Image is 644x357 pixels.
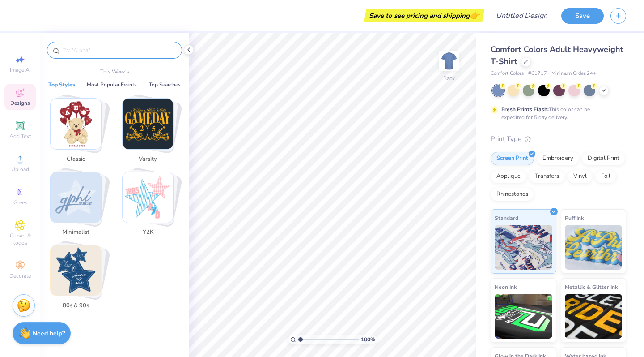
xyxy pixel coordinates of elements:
img: Y2K [123,172,173,223]
strong: Need help? [33,329,65,338]
span: Clipart & logos [4,232,36,246]
button: Stack Card Button Varsity [117,98,184,167]
button: Stack Card Button Classic [45,98,112,167]
span: Image AI [10,66,31,73]
span: Varsity [133,155,162,164]
span: Designs [10,99,30,107]
div: Rhinestones [491,188,534,201]
img: Minimalist [51,172,101,223]
input: Untitled Design [489,7,555,25]
span: 80s & 90s [61,301,90,310]
img: Metallic & Glitter Ink [565,294,623,339]
span: Greek [13,199,27,206]
img: Varsity [123,99,173,149]
div: Foil [595,170,616,183]
img: Standard [495,225,552,270]
span: Neon Ink [495,282,517,292]
strong: Fresh Prints Flash: [501,106,549,113]
span: Minimum Order: 24 + [551,70,596,77]
span: # C1717 [528,70,547,77]
span: Classic [61,155,90,164]
img: Classic [51,99,101,149]
button: Stack Card Button Minimalist [45,172,112,241]
span: Metallic & Glitter Ink [565,282,618,292]
div: Screen Print [491,152,534,165]
img: Puff Ink [565,225,623,270]
button: Save [561,8,604,24]
div: Applique [491,170,526,183]
span: Minimalist [61,228,90,237]
span: Upload [11,166,29,173]
span: Puff Ink [565,213,584,223]
span: 100 % [361,335,375,344]
p: This Week's [100,68,129,76]
img: 80s & 90s [51,245,101,296]
div: Back [443,74,455,82]
span: Decorate [9,272,31,280]
span: Comfort Colors [491,70,524,77]
img: Neon Ink [495,294,552,339]
img: Back [440,52,458,70]
div: Save to see pricing and shipping [366,9,482,22]
button: Top Styles [46,80,78,89]
div: Print Type [491,134,626,144]
div: Vinyl [568,170,593,183]
button: Stack Card Button 80s & 90s [45,245,112,314]
button: Top Searches [146,80,183,89]
div: Digital Print [582,152,625,165]
button: Stack Card Button Y2K [117,172,184,241]
span: Add Text [9,133,31,140]
span: Comfort Colors Adult Heavyweight T-Shirt [491,44,623,67]
div: Embroidery [537,152,579,165]
span: 👉 [470,10,479,21]
button: Most Popular Events [84,80,140,89]
div: Transfers [529,170,565,183]
span: Y2K [133,228,162,237]
span: Standard [495,213,518,223]
input: Try "Alpha" [62,46,176,55]
div: This color can be expedited for 5 day delivery. [501,105,611,121]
